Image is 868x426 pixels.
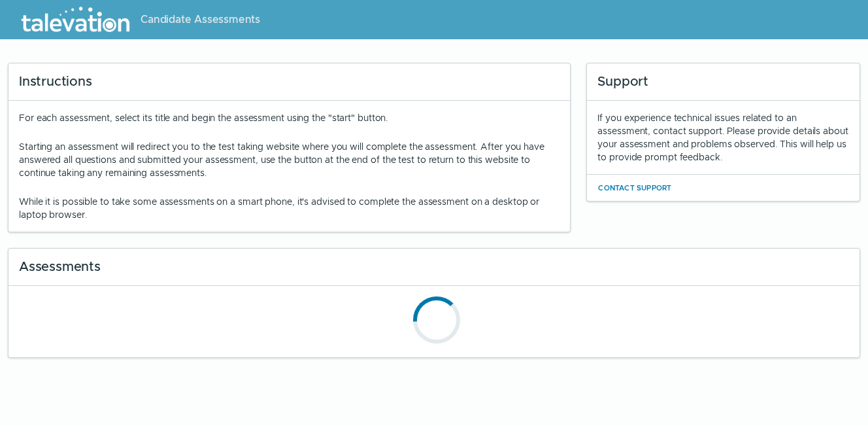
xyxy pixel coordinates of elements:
[19,195,559,221] p: While it is possible to take some assessments on a smart phone, it's advised to complete the asse...
[16,3,135,36] img: Talevation_Logo_Transparent_white.png
[597,111,849,164] div: If you experience technical issues related to an assessment, contact support. Please provide deta...
[141,12,260,27] span: Candidate Assessments
[8,63,570,101] div: Instructions
[8,249,860,286] div: Assessments
[19,111,559,221] div: For each assessment, select its title and begin the assessment using the "start" button.
[587,63,860,101] div: Support
[19,140,559,179] p: Starting an assessment will redirect you to the test taking website where you will complete the a...
[597,180,672,196] button: Contact Support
